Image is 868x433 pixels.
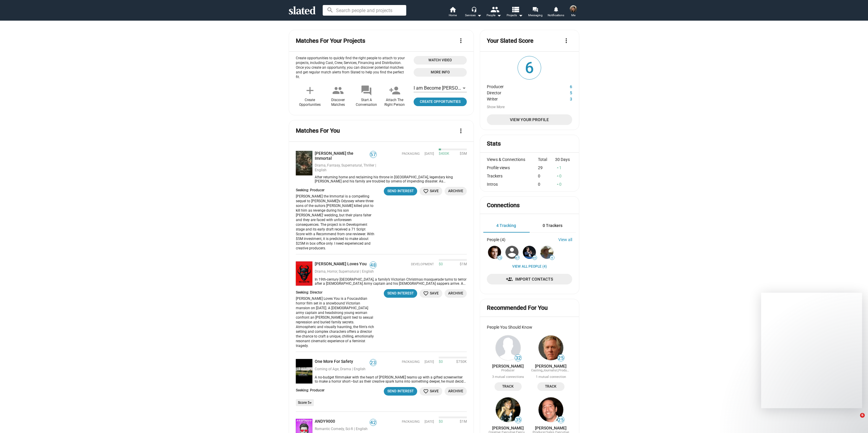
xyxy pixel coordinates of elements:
img: Nicholas Callais [570,5,577,12]
span: Import Contacts [492,274,567,284]
div: 0 [538,174,555,178]
div: Intros [487,182,538,187]
span: 41 [533,256,537,260]
time: [DATE] [425,152,434,156]
mat-icon: arrow_drop_up [556,166,560,170]
a: One More For Safety [315,359,355,365]
span: $1M [457,262,467,267]
span: 32 [515,355,521,361]
div: After returning home and reclaiming his throne in Ithaca, legendary king Odysseus and his family ... [312,175,467,183]
span: View Your Profile [492,114,567,125]
button: Projects [504,6,525,19]
div: Attach The Right Person [384,98,405,107]
button: Services [463,6,484,19]
p: Create opportunities to quickly find the right people to attach to your projects, including Cast,... [296,56,409,80]
img: Susan Wrubel [496,397,521,422]
mat-icon: more_vert [457,127,464,134]
span: 57 [370,152,376,158]
mat-icon: person_add [389,85,401,96]
span: More Info [417,69,463,75]
mat-card-title: Recommended For You [487,304,548,312]
mat-icon: favorite_border [423,388,429,394]
div: Seeking: Producer [296,188,378,193]
div: Discover Matches [331,98,345,107]
a: [PERSON_NAME] Loves You [315,261,369,267]
button: Send Interest [384,187,417,195]
img: Kevin Frakes [488,246,501,259]
button: Save [420,387,442,396]
mat-card-title: Stats [487,140,501,148]
div: 0 [555,174,572,178]
span: 4 Tracking [496,223,516,228]
span: $0 [439,360,443,364]
mat-card-title: Matches For You [296,127,340,135]
mat-icon: arrow_drop_up [556,182,560,186]
span: I am Become [PERSON_NAME] [414,85,477,91]
a: [PERSON_NAME] the Immortal [315,151,370,161]
span: 42 [370,420,376,426]
div: People [487,12,501,19]
span: Projects [507,12,523,19]
button: Nicholas CallaisMe [566,4,580,19]
a: Notifications [546,6,566,19]
a: [PERSON_NAME] [492,426,524,430]
mat-icon: arrow_drop_down [495,12,502,19]
button: Archive [445,187,467,195]
div: Drama, Horror, Supernatural | English [315,269,377,274]
div: Create Opportunities [299,98,321,107]
mat-icon: arrow_drop_down [517,12,524,19]
dt: Writer [487,95,550,101]
a: Messaging [525,6,546,19]
iframe: Intercom live chat [848,413,862,427]
span: Home [449,12,457,19]
img: Todd Essary [540,246,553,259]
div: Send Interest [387,388,414,394]
span: Save [423,188,439,194]
mat-icon: favorite_border [423,188,429,194]
mat-icon: more_vert [563,37,570,44]
a: Open 'More info' dialog with information about Opportunities [414,68,467,77]
img: Morris Ruskin [496,335,521,360]
span: 73 [498,256,502,260]
div: 29 [538,165,555,170]
span: Packaging [402,152,420,156]
div: 3 mutual connections [492,375,524,379]
a: Import Contacts [487,274,572,284]
a: Odysseus the Immortal [296,151,312,183]
a: ANDY9000 [315,419,337,424]
a: Kali Loves You [296,261,312,286]
span: 67 [515,256,519,260]
span: 48 [370,262,376,268]
mat-icon: forum [532,6,538,12]
div: Seeking: Director [296,290,378,295]
span: Archive [448,188,463,194]
span: $400K [439,152,449,156]
span: Me [571,12,575,19]
mat-icon: favorite_border [423,291,429,296]
a: One More For Safety [296,359,312,383]
dd: 3 [550,95,572,101]
mat-card-title: Matches For Your Projects [296,37,365,45]
span: 6 [518,56,541,79]
mat-icon: arrow_drop_up [556,174,560,178]
time: [DATE] [425,360,434,364]
div: Views & Connections [487,157,538,162]
span: $5M [457,152,467,156]
span: Packaging [402,360,420,364]
span: Producer [501,368,515,372]
div: People (4) [487,237,505,242]
button: Send Interest [384,289,417,298]
div: [PERSON_NAME] Loves You is a Foucauldian horror film set in a snowbound Victorian mansion on [DAT... [296,296,375,348]
span: Development [411,262,434,267]
button: Send Interest [384,387,417,396]
mat-card-title: Connections [487,201,520,209]
div: 1 [555,165,572,170]
div: 0 [538,182,555,187]
div: Send Interest [387,188,414,194]
button: Track [495,382,522,391]
span: Archive [448,290,463,297]
div: People You Should Know [487,325,572,330]
span: 6 [860,413,865,418]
